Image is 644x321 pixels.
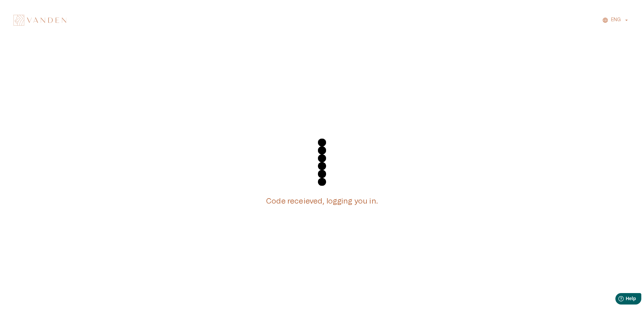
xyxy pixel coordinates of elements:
[601,15,631,25] button: ENG
[591,290,644,309] iframe: Help widget launcher
[266,197,378,206] h5: Code receieved, logging you in.
[611,16,621,24] p: ENG
[13,15,66,26] img: Vanden logo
